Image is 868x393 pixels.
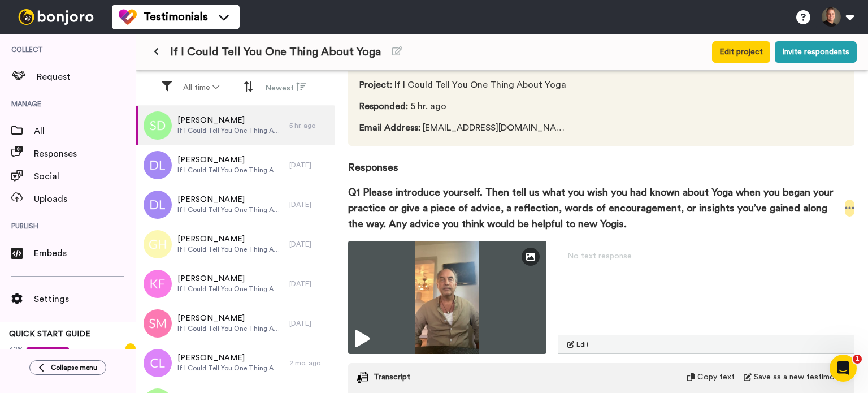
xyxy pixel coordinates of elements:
[348,146,854,175] span: Responses
[177,205,284,214] span: If I Could Tell You One Thing About Yoga
[37,70,136,84] span: Request
[177,166,284,175] span: If I Could Tell You One Thing About Yoga
[136,106,335,145] a: [PERSON_NAME]If I Could Tell You One Thing About Yoga5 hr. ago
[359,80,392,89] span: Project :
[359,100,570,113] span: 5 hr. ago
[177,154,284,166] span: [PERSON_NAME]
[374,372,410,383] span: Transcript
[136,185,335,224] a: [PERSON_NAME]If I Could Tell You One Thing About Yoga[DATE]
[136,343,335,383] a: [PERSON_NAME]If I Could Tell You One Thing About Yoga2 mo. ago
[144,270,172,298] img: kf.png
[697,372,735,383] span: Copy text
[853,355,862,364] span: 1
[177,352,284,364] span: [PERSON_NAME]
[359,102,408,111] span: Responded :
[754,372,846,383] span: Save as a new testimonial
[712,41,770,63] button: Edit project
[177,194,284,205] span: [PERSON_NAME]
[289,121,329,130] div: 5 hr. ago
[177,284,284,293] span: If I Could Tell You One Thing About Yoga
[176,77,226,98] button: All time
[258,77,313,98] button: Newest
[119,8,137,26] img: tm-color.svg
[289,279,329,288] div: [DATE]
[177,126,284,135] span: If I Could Tell You One Thing About Yoga
[144,9,208,25] span: Testimonials
[136,145,335,185] a: [PERSON_NAME]If I Could Tell You One Thing About Yoga[DATE]
[34,292,136,306] span: Settings
[144,309,172,338] img: sm.png
[144,349,172,377] img: cl.png
[170,44,381,60] span: If I Could Tell You One Thing About Yoga
[177,234,284,245] span: [PERSON_NAME]
[359,123,420,132] span: Email Address :
[177,245,284,254] span: If I Could Tell You One Thing About Yoga
[125,343,136,353] div: Tooltip anchor
[177,115,284,126] span: [PERSON_NAME]
[348,241,546,354] img: bd06bd99-f222-46eb-96e0-c1744205332a-thumbnail_full-1760035250.jpg
[357,372,368,383] img: transcript.svg
[576,340,589,349] span: Edit
[775,41,857,63] button: Invite respondents
[34,170,136,183] span: Social
[144,151,172,179] img: dl.png
[136,304,335,343] a: [PERSON_NAME]If I Could Tell You One Thing About Yoga[DATE]
[830,355,857,382] iframe: Intercom live chat
[348,184,845,232] span: Q1 Please introduce yourself. Then tell us what you wish you had known about Yoga when you began ...
[144,111,172,140] img: sd.png
[289,319,329,328] div: [DATE]
[34,247,136,260] span: Embeds
[177,364,284,373] span: If I Could Tell You One Thing About Yoga
[289,240,329,249] div: [DATE]
[359,78,570,92] span: If I Could Tell You One Thing About Yoga
[289,161,329,170] div: [DATE]
[289,200,329,209] div: [DATE]
[9,330,90,338] span: QUICK START GUIDE
[177,324,284,333] span: If I Could Tell You One Thing About Yoga
[9,344,24,353] span: 42%
[144,191,172,219] img: dl.png
[177,273,284,284] span: [PERSON_NAME]
[136,224,335,264] a: [PERSON_NAME]If I Could Tell You One Thing About Yoga[DATE]
[29,360,106,375] button: Collapse menu
[289,359,329,368] div: 2 mo. ago
[567,252,632,260] span: No text response
[144,230,172,258] img: gh.png
[14,9,98,25] img: bj-logo-header-white.svg
[359,121,570,135] span: [EMAIL_ADDRESS][DOMAIN_NAME]
[34,124,136,138] span: All
[177,313,284,324] span: [PERSON_NAME]
[34,147,136,161] span: Responses
[51,363,97,372] span: Collapse menu
[136,264,335,304] a: [PERSON_NAME]If I Could Tell You One Thing About Yoga[DATE]
[34,192,136,206] span: Uploads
